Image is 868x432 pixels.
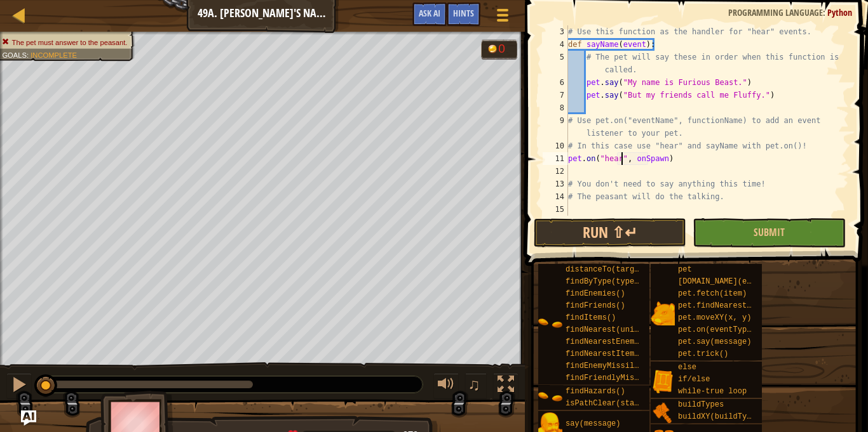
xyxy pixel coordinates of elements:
span: Goals [2,51,27,59]
img: portrait.png [651,400,675,424]
span: : [27,51,31,59]
div: 10 [543,140,568,152]
div: 15 [543,203,568,216]
span: if/else [678,375,710,384]
span: pet.on(eventType, handler) [678,325,797,334]
span: Python [827,6,852,18]
span: pet.trick() [678,350,728,358]
img: portrait.png [651,301,675,325]
span: pet.moveXY(x, y) [678,313,751,322]
span: findNearestItem() [566,350,643,358]
div: 4 [543,38,568,51]
li: The pet must answer to the peasant. [2,37,127,48]
span: ♫ [468,375,480,394]
button: Ask AI [412,3,447,26]
button: Show game menu [487,3,519,32]
span: findEnemyMissiles() [566,362,653,370]
span: pet.say(message) [678,337,751,346]
div: 5 [543,51,568,76]
span: findHazards() [566,387,625,396]
div: 7 [543,89,568,101]
div: 0 [498,43,511,55]
button: Toggle fullscreen [493,373,519,399]
button: Adjust volume [433,373,459,399]
span: pet [678,265,692,274]
img: portrait.png [651,369,675,393]
span: else [678,363,696,372]
span: Programming language [728,6,823,18]
div: 11 [543,152,568,165]
div: 6 [543,76,568,89]
span: while-true loop [678,387,747,396]
button: Submit [693,218,845,247]
span: findFriends() [566,301,625,310]
span: Submit [754,225,785,239]
span: distanceTo(target) [566,265,648,274]
span: buildTypes [678,400,724,409]
div: Team 'humans' has 0 gold. [481,39,517,60]
span: Incomplete [31,51,77,59]
div: 8 [543,101,568,114]
span: say(message) [566,419,620,428]
div: 3 [543,25,568,38]
span: findNearest(units) [566,325,648,334]
span: buildXY(buildType, x, y) [678,412,788,421]
button: ♫ [465,373,487,399]
span: findFriendlyMissiles() [566,374,666,383]
span: findNearestEnemy() [566,337,648,346]
div: 13 [543,178,568,190]
span: The pet must answer to the peasant. [12,38,128,46]
span: pet.findNearestByType(type) [678,301,801,310]
span: Ask AI [419,7,440,19]
span: Hints [453,7,474,19]
div: 9 [543,114,568,140]
img: portrait.png [538,387,562,411]
button: Ctrl + P: Pause [6,373,32,399]
img: portrait.png [538,313,562,337]
button: Run ⇧↵ [534,218,686,247]
span: findEnemies() [566,289,625,298]
span: findByType(type, units) [566,277,671,286]
div: 14 [543,190,568,203]
span: isPathClear(start, end) [566,399,671,408]
span: findItems() [566,313,616,322]
span: pet.fetch(item) [678,289,747,298]
button: Ask AI [21,410,36,426]
span: [DOMAIN_NAME](enemy) [678,277,770,286]
div: 12 [543,165,568,178]
span: : [823,6,827,18]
